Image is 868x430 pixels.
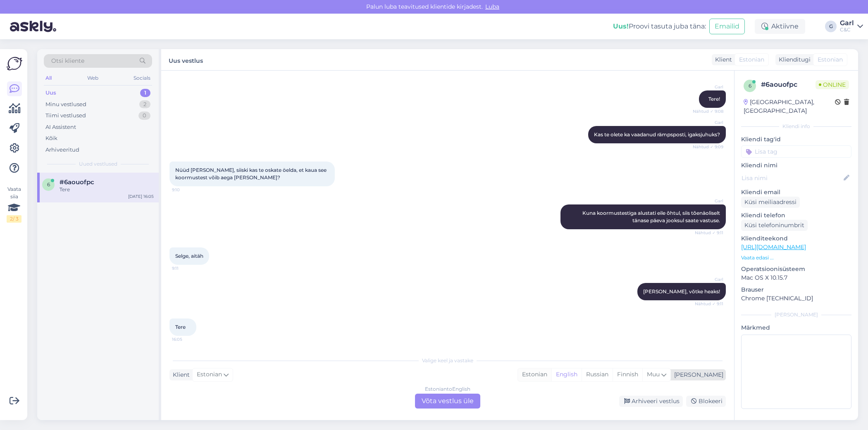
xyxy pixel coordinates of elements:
input: Lisa tag [741,145,851,158]
div: Klient [712,55,732,64]
span: Nähtud ✓ 9:11 [692,230,723,236]
div: Kliendi info [741,123,851,130]
div: 1 [140,89,150,97]
span: 6 [47,181,50,188]
span: Muu [647,371,660,378]
span: Nähtud ✓ 9:08 [692,108,723,114]
div: Garl [840,20,854,26]
div: G [825,21,837,32]
span: Kuna koormustestiga alustati eile õhtul, siis tõenäoliselt tänase päeva jooksul saate vastuse. [582,210,721,223]
a: GarlC&C [840,20,863,33]
div: AI Assistent [45,123,76,131]
span: Estonian [739,55,764,64]
span: Garl [692,276,723,283]
div: All [44,73,53,83]
div: Võta vestlus üle [415,394,480,409]
p: Mac OS X 10.15.7 [741,273,851,282]
div: [PERSON_NAME] [671,371,723,379]
div: Arhiveeritud [45,146,79,154]
p: Chrome [TECHNICAL_ID] [741,294,851,303]
p: Märkmed [741,323,851,332]
div: Finnish [613,368,642,381]
span: Otsi kliente [51,57,84,65]
div: # 6aouofpc [761,80,816,90]
span: Online [816,80,849,89]
div: 2 / 3 [7,215,21,223]
div: Küsi telefoninumbrit [741,220,808,231]
div: English [551,368,582,381]
span: Garl [692,119,723,126]
span: Estonian [197,370,222,379]
div: Blokeeri [686,396,726,407]
p: Brauser [741,285,851,294]
span: #6aouofpc [60,178,94,186]
span: 16:05 [172,336,203,342]
p: Vaata edasi ... [741,254,851,261]
div: Küsi meiliaadressi [741,197,800,208]
span: 9:10 [172,187,203,193]
p: Operatsioonisüsteem [741,265,851,273]
span: Nähtud ✓ 9:11 [692,301,723,307]
div: 2 [139,100,150,109]
div: Estonian [518,368,551,381]
span: Nüüd [PERSON_NAME], siiski kas te oskate öelda, et kaua see koormustest võib aega [PERSON_NAME]? [175,167,328,181]
span: Tere [175,324,186,330]
div: Aktiivne [755,19,805,34]
div: Klient [169,371,190,379]
div: Vaata siia [7,185,21,223]
a: [URL][DOMAIN_NAME] [741,243,806,251]
span: 6 [749,83,751,89]
span: Estonian [818,55,843,64]
span: Selge, aitäh [175,253,203,259]
span: 9:11 [172,265,203,271]
button: Emailid [709,19,745,34]
span: Tere! [708,96,720,102]
div: Proovi tasuta juba täna: [613,21,706,31]
div: Uus [45,89,56,97]
div: [GEOGRAPHIC_DATA], [GEOGRAPHIC_DATA] [744,98,835,115]
div: Tere [60,186,154,193]
div: Klienditugi [775,55,811,64]
div: Tiimi vestlused [45,112,86,120]
div: [PERSON_NAME] [741,311,851,318]
div: Kõik [45,134,57,143]
div: Valige keel ja vastake [169,357,726,364]
p: Kliendi telefon [741,211,851,220]
span: Kas te olete ka vaadanud rämpsposti, igaksjuhuks? [594,131,720,138]
img: Askly Logo [7,56,22,71]
div: C&C [840,26,854,33]
span: Garl [692,84,723,90]
span: Nähtud ✓ 9:09 [692,144,723,150]
span: [PERSON_NAME], võtke heaks! [643,288,720,295]
div: [DATE] 16:05 [128,193,154,200]
label: Uus vestlus [169,54,203,65]
div: Socials [132,73,152,83]
p: Klienditeekond [741,234,851,243]
div: Arhiveeri vestlus [619,396,683,407]
p: Kliendi nimi [741,161,851,170]
input: Lisa nimi [742,173,842,183]
b: Uus! [613,22,629,30]
span: Garl [692,198,723,204]
div: 0 [138,112,150,120]
span: Luba [483,3,502,10]
p: Kliendi tag'id [741,135,851,144]
div: Estonian to English [425,385,470,393]
div: Minu vestlused [45,100,86,109]
div: Web [86,73,100,83]
span: Uued vestlused [79,160,117,168]
p: Kliendi email [741,188,851,197]
div: Russian [582,368,613,381]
